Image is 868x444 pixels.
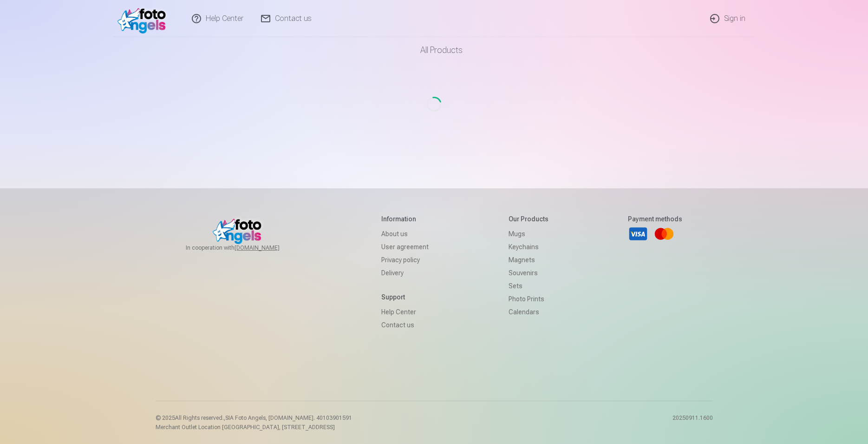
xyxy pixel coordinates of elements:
h5: Our products [509,214,548,224]
a: Sets [509,279,548,292]
p: Merchant Outlet Location [GEOGRAPHIC_DATA], [STREET_ADDRESS] [156,424,352,431]
a: Privacy policy [381,253,429,266]
a: About us [381,227,429,240]
a: Magnets [509,253,548,266]
a: Mugs [509,227,548,240]
h5: Information [381,214,429,224]
a: Mastercard [654,224,674,244]
a: Souvenirs [509,266,548,279]
p: 20250911.1600 [672,414,713,431]
a: [DOMAIN_NAME] [235,244,302,252]
h5: Payment methods [628,214,682,224]
a: Calendars [509,305,548,318]
a: All products [394,37,474,63]
a: Keychains [509,240,548,253]
a: Contact us [381,318,429,331]
a: Visa [628,224,648,244]
a: Photo prints [509,292,548,305]
span: In cooperation with [186,244,302,252]
a: User agreement [381,240,429,253]
span: SIA Foto Angels, [DOMAIN_NAME]. 40103901591 [225,415,352,421]
img: /v1 [117,4,171,33]
a: Help Center [381,305,429,318]
a: Delivery [381,266,429,279]
h5: Support [381,292,429,302]
p: © 2025 All Rights reserved. , [156,414,352,422]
